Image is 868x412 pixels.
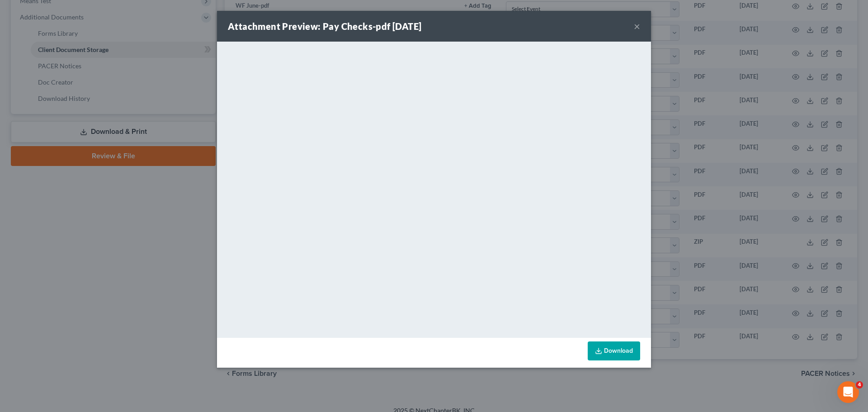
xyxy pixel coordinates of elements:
[217,42,651,336] iframe: <object ng-attr-data='[URL][DOMAIN_NAME]' type='application/pdf' width='100%' height='650px'></ob...
[837,381,859,403] iframe: Intercom live chat
[228,21,421,32] strong: Attachment Preview: Pay Checks-pdf [DATE]
[588,341,640,360] a: Download
[634,21,640,32] button: ×
[856,381,863,388] span: 4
